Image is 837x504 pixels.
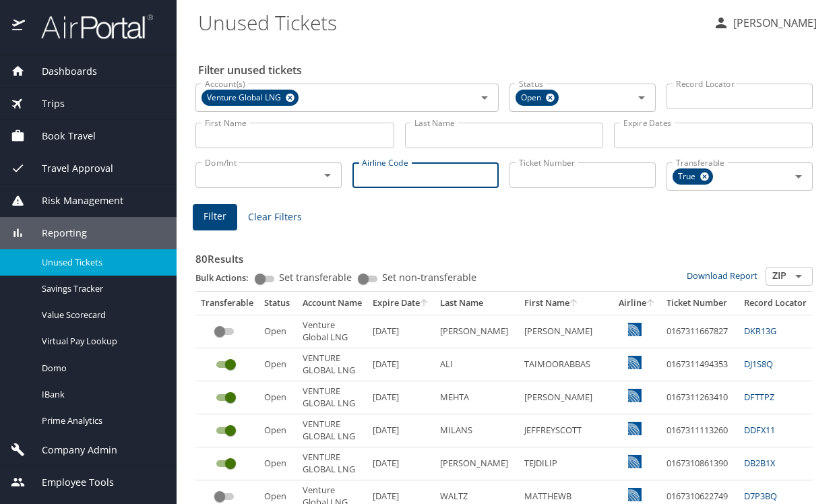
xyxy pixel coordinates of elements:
span: Set transferable [279,273,352,282]
button: Open [789,167,808,186]
span: Savings Tracker [42,282,160,295]
span: Travel Approval [25,161,113,176]
td: [DATE] [367,315,435,348]
a: DJ1S8Q [744,358,773,370]
td: Open [259,414,297,447]
td: Open [259,381,297,414]
span: Dashboards [25,64,97,79]
td: TEJDILIP [519,447,613,480]
img: United Airlines [628,422,642,435]
p: Bulk Actions: [195,272,259,284]
td: 0167311263410 [661,381,739,414]
a: DDFX11 [744,424,775,436]
span: Open [516,91,549,105]
td: MEHTA [435,381,519,414]
span: Employee Tools [25,475,114,490]
th: Account Name [297,292,367,315]
td: [PERSON_NAME] [435,447,519,480]
td: [DATE] [367,414,435,447]
td: ALI [435,348,519,381]
span: Virtual Pay Lookup [42,335,160,348]
td: [PERSON_NAME] [435,315,519,348]
th: First Name [519,292,613,315]
a: DKR13G [744,325,776,337]
span: Filter [204,208,226,225]
span: Risk Management [25,193,123,208]
th: Airline [613,292,661,315]
th: Ticket Number [661,292,739,315]
td: VENTURE GLOBAL LNG [297,348,367,381]
span: Company Admin [25,443,117,458]
img: airportal-logo.png [26,13,153,40]
span: Venture Global LNG [201,91,289,105]
td: 0167311494353 [661,348,739,381]
td: [PERSON_NAME] [519,381,613,414]
td: [PERSON_NAME] [519,315,613,348]
button: sort [646,299,656,308]
div: Open [516,90,559,106]
div: Transferable [201,297,253,309]
td: 0167311667827 [661,315,739,348]
img: United Airlines [628,389,642,402]
button: sort [420,299,429,308]
button: Open [632,88,651,107]
td: 0167311113260 [661,414,739,447]
span: Reporting [25,226,87,241]
a: DFTTPZ [744,391,774,403]
td: TAIMOORABBAS [519,348,613,381]
td: Venture Global LNG [297,315,367,348]
a: DB2B1X [744,457,775,469]
td: VENTURE GLOBAL LNG [297,381,367,414]
span: Book Travel [25,129,96,144]
th: Status [259,292,297,315]
img: United Airlines [628,455,642,468]
div: Venture Global LNG [201,90,299,106]
span: Domo [42,362,160,375]
span: Clear Filters [248,209,302,226]
td: Open [259,348,297,381]
img: United Airlines [628,488,642,501]
button: Open [789,267,808,286]
span: Value Scorecard [42,309,160,321]
p: [PERSON_NAME] [729,15,817,31]
button: Open [318,166,337,185]
a: D7P3BQ [744,490,777,502]
a: Download Report [687,270,757,282]
img: United Airlines [628,323,642,336]
img: icon-airportal.png [12,13,26,40]
button: Filter [193,204,237,230]
td: VENTURE GLOBAL LNG [297,447,367,480]
h1: Unused Tickets [198,1,702,43]
h3: 80 Results [195,243,813,267]
td: [DATE] [367,348,435,381]
td: MILANS [435,414,519,447]
span: Unused Tickets [42,256,160,269]
td: [DATE] [367,381,435,414]
th: Last Name [435,292,519,315]
span: IBank [42,388,160,401]
div: True [673,168,713,185]
img: United Airlines [628,356,642,369]
td: JEFFREYSCOTT [519,414,613,447]
td: 0167310861390 [661,447,739,480]
button: Open [475,88,494,107]
button: sort [569,299,579,308]
td: VENTURE GLOBAL LNG [297,414,367,447]
button: Clear Filters [243,205,307,230]
button: [PERSON_NAME] [708,11,822,35]
th: Record Locator [739,292,812,315]
span: Prime Analytics [42,414,160,427]
h2: Filter unused tickets [198,59,815,81]
td: [DATE] [367,447,435,480]
span: Trips [25,96,65,111]
th: Expire Date [367,292,435,315]
span: True [673,170,704,184]
td: Open [259,315,297,348]
span: Set non-transferable [382,273,476,282]
td: Open [259,447,297,480]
